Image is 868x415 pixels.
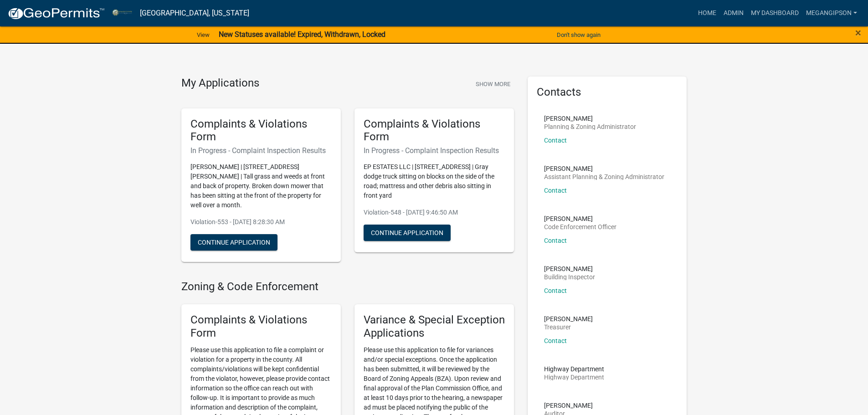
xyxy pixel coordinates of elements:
p: [PERSON_NAME] [544,165,664,172]
p: Code Enforcement Officer [544,224,616,230]
p: Treasurer [544,324,593,330]
button: Show More [472,77,514,92]
p: [PERSON_NAME] | [STREET_ADDRESS][PERSON_NAME] | Tall grass and weeds at front and back of propert... [190,162,332,210]
button: Continue Application [364,225,451,241]
h5: Contacts [537,86,678,99]
a: Contact [544,187,567,194]
p: [PERSON_NAME] [544,266,595,272]
button: Close [855,27,861,38]
strong: New Statuses available! Expired, Withdrawn, Locked [219,30,385,39]
p: [PERSON_NAME] [544,115,636,122]
a: [GEOGRAPHIC_DATA], [US_STATE] [140,5,249,21]
a: Contact [544,137,567,144]
a: Contact [544,287,567,294]
h4: My Applications [181,77,259,90]
img: Miami County, Indiana [112,7,133,19]
a: View [193,27,213,42]
p: Planning & Zoning Administrator [544,123,636,130]
p: Highway Department [544,374,604,380]
p: Violation-553 - [DATE] 8:28:30 AM [190,217,332,227]
a: My Dashboard [747,5,802,22]
h4: Zoning & Code Enforcement [181,280,514,293]
h5: Complaints & Violations Form [190,313,332,340]
p: [PERSON_NAME] [544,402,593,409]
p: Violation-548 - [DATE] 9:46:50 AM [364,208,505,217]
a: Contact [544,237,567,244]
p: [PERSON_NAME] [544,215,616,222]
h5: Variance & Special Exception Applications [364,313,505,340]
h5: Complaints & Violations Form [190,118,332,144]
a: megangipson [802,5,861,22]
button: Continue Application [190,234,277,251]
p: [PERSON_NAME] [544,316,593,322]
a: Home [694,5,720,22]
p: EP ESTATES LLC | [STREET_ADDRESS] | Gray dodge truck sitting on blocks on the side of the road; m... [364,162,505,200]
span: × [855,26,861,39]
p: Highway Department [544,366,604,372]
h6: In Progress - Complaint Inspection Results [190,146,332,155]
a: Admin [720,5,747,22]
p: Building Inspector [544,274,595,280]
h6: In Progress - Complaint Inspection Results [364,146,505,155]
a: Contact [544,337,567,344]
h5: Complaints & Violations Form [364,118,505,144]
p: Assistant Planning & Zoning Administrator [544,174,664,180]
button: Don't show again [553,27,604,42]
